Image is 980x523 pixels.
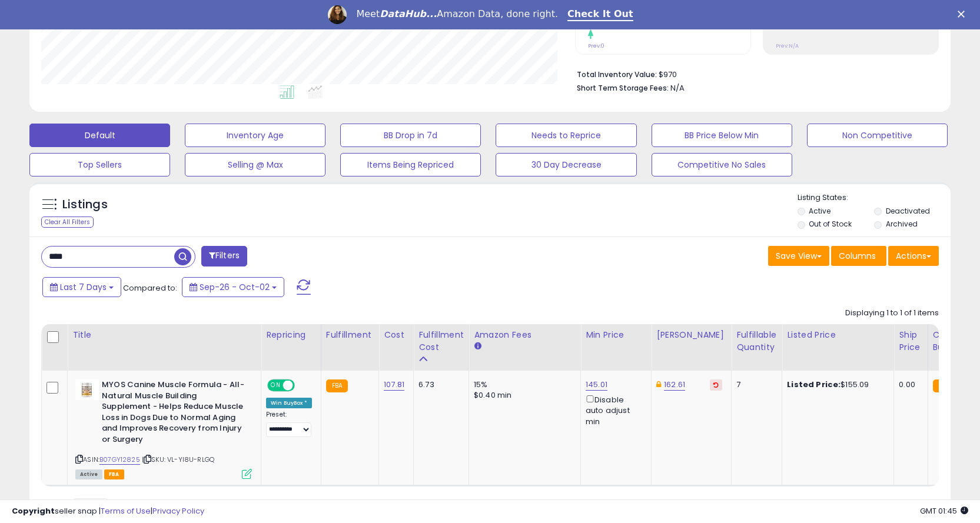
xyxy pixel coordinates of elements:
[185,124,325,147] button: Inventory Age
[577,83,669,93] b: Short Term Storage Fees:
[356,8,558,20] div: Meet Amazon Data, done right.
[886,206,930,216] label: Deactivated
[418,379,460,390] div: 6.73
[12,505,55,517] strong: Copyright
[567,8,633,21] a: Check It Out
[266,411,312,437] div: Preset:
[293,381,312,391] span: OFF
[920,505,968,517] span: 2025-10-10 01:45 GMT
[656,329,726,341] div: [PERSON_NAME]
[776,42,799,49] small: Prev: N/A
[328,5,347,24] img: Profile image for Georgie
[899,329,922,354] div: Ship Price
[29,153,170,176] button: Top Sellers
[809,206,830,216] label: Active
[12,506,204,517] div: seller snap | |
[75,379,99,400] img: 31KiwFnjvxL._SL40_.jpg
[839,250,876,262] span: Columns
[652,153,792,176] button: Competitive No Sales
[326,329,374,341] div: Fulfillment
[185,153,325,176] button: Selling @ Max
[845,308,939,319] div: Displaying 1 to 1 of 1 items
[588,42,604,49] small: Prev: 0
[101,505,151,517] a: Terms of Use
[340,153,481,176] button: Items Being Repriced
[652,124,792,147] button: BB Price Below Min
[340,124,481,147] button: BB Drop in 7d
[474,341,481,352] small: Amazon Fees.
[809,219,852,229] label: Out of Stock
[123,282,177,294] span: Compared to:
[888,246,939,266] button: Actions
[474,379,572,390] div: 15%
[474,390,572,401] div: $0.40 min
[60,281,107,293] span: Last 7 Days
[200,281,270,293] span: Sep-26 - Oct-02
[899,379,918,390] div: 0.00
[933,379,955,392] small: FBA
[736,379,773,390] div: 7
[798,192,951,204] p: Listing States:
[152,505,204,517] a: Privacy Policy
[384,379,404,391] a: 107.81
[787,329,889,341] div: Listed Price
[102,379,245,448] b: MYOS Canine Muscle Formula - All-Natural Muscle Building Supplement - Helps Reduce Muscle Loss in...
[496,153,636,176] button: 30 Day Decrease
[72,329,256,341] div: Title
[380,8,437,19] i: DataHub...
[664,379,685,391] a: 162.61
[266,329,316,341] div: Repricing
[586,329,646,341] div: Min Price
[384,329,408,341] div: Cost
[142,455,214,464] span: | SKU: VL-YI8U-RLGQ
[41,216,94,228] div: Clear All Filters
[768,246,829,266] button: Save View
[42,277,121,297] button: Last 7 Days
[62,196,108,213] h5: Listings
[474,329,576,341] div: Amazon Fees
[787,379,885,390] div: $155.09
[586,379,607,391] a: 145.01
[75,379,252,478] div: ASIN:
[586,393,642,427] div: Disable auto adjust min
[496,124,636,147] button: Needs to Reprice
[268,381,283,391] span: ON
[958,11,969,18] div: Close
[201,246,247,267] button: Filters
[104,469,124,479] span: FBA
[736,329,777,354] div: Fulfillable Quantity
[29,124,170,147] button: Default
[75,469,102,479] span: All listings currently available for purchase on Amazon
[787,379,841,390] b: Listed Price:
[831,246,886,266] button: Columns
[670,82,685,94] span: N/A
[807,124,948,147] button: Non Competitive
[326,379,348,392] small: FBA
[577,66,930,81] li: $970
[182,277,284,297] button: Sep-26 - Oct-02
[886,219,918,229] label: Archived
[418,329,464,354] div: Fulfillment Cost
[577,69,657,79] b: Total Inventory Value:
[266,398,312,408] div: Win BuyBox *
[99,455,140,465] a: B07GY12825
